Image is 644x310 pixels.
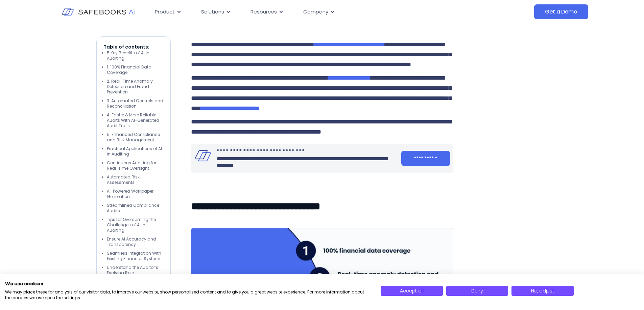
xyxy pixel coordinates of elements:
[201,8,224,16] span: Solutions
[545,8,577,15] span: Get a Demo
[107,236,164,247] li: Ensure AI Accuracy and Transparency
[107,203,164,214] li: Streamlined Compliance Audits
[107,174,164,185] li: Automated Risk Assessments
[511,286,573,296] button: Adjust cookie preferences
[5,281,371,287] h2: We use cookies
[471,287,483,294] span: Deny
[149,5,467,19] nav: Menu
[107,79,164,95] li: 2. Real-Time Anomaly Detection and Fraud Prevention
[303,8,328,16] span: Company
[107,64,164,75] li: 1. 100% Financial Data Coverage
[400,287,423,294] span: Accept all
[107,189,164,199] li: AI-Powered Workpaper Generation
[251,8,277,16] span: Resources
[107,251,164,261] li: Seamless Integration With Existing Financial Systems
[534,4,588,19] a: Get a Demo
[107,217,164,233] li: Tips for Overcoming the Challenges of AI in Auditing
[155,8,175,16] span: Product
[107,50,164,61] li: 5 Key Benefits of AI in Auditing
[107,98,164,109] li: 3. Automated Controls and Reconciliation
[103,44,164,50] p: Table of contents:
[107,160,164,171] li: Continuous Auditing for Real-Time Oversight
[107,146,164,157] li: Practical Applications of AI in Auditing
[149,5,467,19] div: Menu Toggle
[381,286,443,296] button: Accept all cookies
[531,287,554,294] span: No, adjust
[107,112,164,129] li: 4. Faster & More Reliable Audits With AI-Generated Audit Trails
[5,289,371,301] p: We may place these for analysis of our visitor data, to improve our website, show personalised co...
[446,286,508,296] button: Deny all cookies
[107,132,164,143] li: 5. Enhanced Compliance and Risk Management
[107,265,164,276] li: Understand the Auditor’s Evolving Role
